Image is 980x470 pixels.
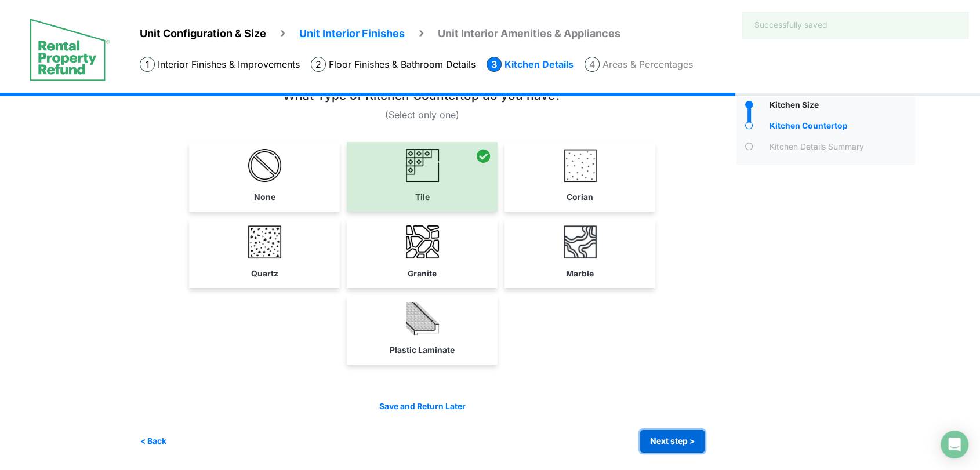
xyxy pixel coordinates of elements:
img: corian.png [564,149,597,182]
img: granite.png [406,225,439,258]
button: Next step > [640,430,705,453]
li: Kitchen Details [487,57,574,72]
label: Quartz [251,268,278,280]
label: Marble [566,268,594,280]
div: Kitchen Countertop [766,120,915,135]
div: Open Intercom Messenger [941,431,968,458]
li: Floor Finishes & Bathroom Details [311,57,476,72]
p: (Select only one) [140,108,705,122]
span: Unit Interior Amenities & Appliances [438,27,620,39]
label: Corian [567,191,593,203]
img: PLam_CtrTop_fk1WFbd_7PZ0BoH_QgWhaZB.png [406,302,439,335]
li: Areas & Percentages [585,57,693,72]
label: Granite [408,268,437,280]
span: Unit Configuration & Size [140,27,266,39]
button: < Back [140,430,167,453]
a: Save and Return Later [379,402,466,411]
img: spp logo [29,17,111,82]
div: Kitchen Details Summary [766,141,915,156]
img: marble.png [564,225,597,258]
div: Kitchen Size [766,99,915,114]
span: Unit Interior Finishes [299,27,405,39]
span: Successfully saved [754,19,956,31]
label: None [254,191,275,203]
img: quartz.png [248,225,281,258]
li: Interior Finishes & Improvements [140,57,300,72]
label: Plastic Laminate [390,344,455,356]
img: HVAC-none.png [248,149,281,182]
